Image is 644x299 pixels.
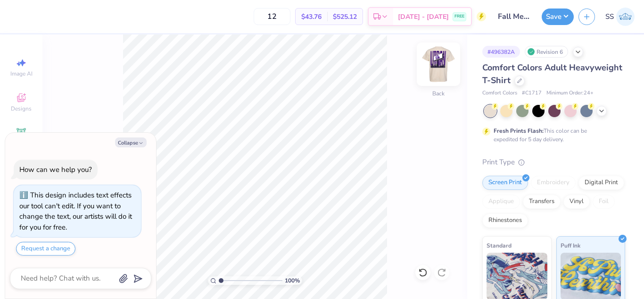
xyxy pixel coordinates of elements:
[482,195,520,209] div: Applique
[487,240,512,250] span: Standard
[605,11,614,22] span: SS
[333,12,357,22] span: $525.12
[482,89,517,97] span: Comfort Colors
[482,157,625,168] div: Print Type
[482,46,520,58] div: # 496382A
[522,89,542,97] span: # C1717
[561,240,580,250] span: Puff Ink
[563,195,590,209] div: Vinyl
[10,70,33,77] span: Image AI
[482,62,622,86] span: Comfort Colors Adult Heavyweight T-Shirt
[546,89,594,97] span: Minimum Order: 24 +
[605,8,635,26] a: SS
[454,13,464,20] span: FREE
[19,190,132,232] div: This design includes text effects our tool can't edit. If you want to change the text, our artist...
[482,176,528,190] div: Screen Print
[494,127,544,135] strong: Fresh Prints Flash:
[301,12,322,22] span: $43.76
[491,7,537,26] input: Untitled Design
[578,176,624,190] div: Digital Print
[482,214,528,228] div: Rhinestones
[398,12,449,22] span: [DATE] - [DATE]
[285,276,300,285] span: 100 %
[19,165,92,174] div: How can we help you?
[11,105,32,112] span: Designs
[542,9,574,25] button: Save
[254,8,290,25] input: – –
[523,195,561,209] div: Transfers
[420,45,457,83] img: Back
[531,176,576,190] div: Embroidery
[16,242,75,256] button: Request a change
[115,137,147,147] button: Collapse
[525,46,568,58] div: Revision 6
[616,8,635,26] img: Sakshi Solanki
[494,127,610,144] div: This color can be expedited for 5 day delivery.
[593,195,615,209] div: Foil
[432,89,445,98] div: Back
